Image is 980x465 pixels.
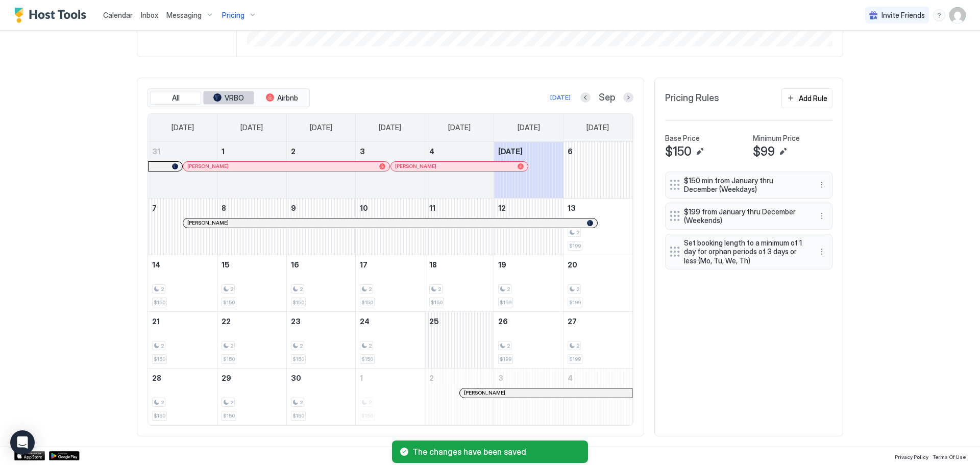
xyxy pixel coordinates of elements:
div: Open Intercom Messenger [10,430,35,455]
span: [DATE] [498,147,523,156]
span: Minimum Price [753,134,800,143]
td: September 28, 2025 [148,368,217,425]
span: $99 [753,144,775,159]
span: $199 [500,299,511,306]
span: 9 [291,204,296,212]
a: September 6, 2025 [563,142,632,161]
a: Monday [230,114,273,141]
td: October 1, 2025 [356,368,425,425]
a: September 28, 2025 [148,369,217,387]
span: 2 [300,286,303,292]
a: September 22, 2025 [217,312,286,331]
div: [PERSON_NAME] [187,219,593,226]
td: September 4, 2025 [425,142,494,199]
button: Next month [623,92,633,103]
td: October 2, 2025 [425,368,494,425]
div: Add Rule [799,93,827,104]
a: Wednesday [369,114,411,141]
div: Host Tools Logo [14,8,91,23]
td: September 23, 2025 [286,311,356,368]
a: Thursday [438,114,481,141]
span: [DATE] [171,123,194,132]
button: [DATE] [549,91,572,104]
div: menu [816,210,828,222]
td: September 12, 2025 [494,198,563,255]
td: September 30, 2025 [286,368,356,425]
div: [PERSON_NAME] [464,389,628,396]
a: September 18, 2025 [425,255,494,274]
span: 2 [576,342,579,349]
span: 2 [300,342,303,349]
span: 10 [360,204,368,212]
a: September 23, 2025 [287,312,356,331]
span: $199 [500,356,511,362]
a: September 24, 2025 [356,312,425,331]
span: 24 [360,317,370,326]
a: September 9, 2025 [287,199,356,217]
button: Edit [694,145,706,158]
span: Calendar [103,11,133,19]
a: September 14, 2025 [148,255,217,274]
td: September 11, 2025 [425,198,494,255]
span: 2 [230,342,233,349]
span: 3 [498,374,503,382]
a: September 5, 2025 [494,142,563,161]
a: September 4, 2025 [425,142,494,161]
td: September 13, 2025 [563,198,632,255]
span: $199 [569,356,581,362]
span: 22 [222,317,231,326]
a: September 21, 2025 [148,312,217,331]
button: More options [816,179,828,191]
span: 26 [498,317,508,326]
a: September 13, 2025 [563,199,632,217]
span: $150 [292,299,304,306]
td: September 2, 2025 [286,142,356,199]
td: September 17, 2025 [356,255,425,311]
button: More options [816,246,828,258]
span: Pricing Rules [665,92,719,104]
span: 2 [300,399,303,406]
span: Inbox [141,11,158,19]
span: 2 [438,286,441,292]
td: September 29, 2025 [217,368,287,425]
span: $150 [361,356,373,362]
a: Sunday [161,114,204,141]
td: September 27, 2025 [563,311,632,368]
td: September 21, 2025 [148,311,217,368]
td: August 31, 2025 [148,142,217,199]
td: September 16, 2025 [286,255,356,311]
span: 28 [152,374,161,382]
span: $150 [223,356,235,362]
span: $150 [292,412,304,419]
span: Airbnb [277,93,298,103]
span: 12 [498,204,506,212]
span: Pricing [222,11,244,20]
td: September 24, 2025 [356,311,425,368]
a: September 2, 2025 [287,142,356,161]
span: $199 from January thru December (Weekends) [684,207,805,225]
div: [DATE] [550,93,571,102]
span: Sep [599,92,615,104]
a: September 12, 2025 [494,199,563,217]
span: 4 [568,374,573,382]
span: $199 [569,299,581,306]
button: Add Rule [781,88,832,108]
button: Previous month [580,92,591,103]
td: September 5, 2025 [494,142,563,199]
a: September 25, 2025 [425,312,494,331]
span: 11 [429,204,435,212]
a: October 4, 2025 [563,369,632,387]
span: 2 [429,374,434,382]
a: September 1, 2025 [217,142,286,161]
span: 19 [498,260,506,269]
span: 2 [161,342,164,349]
button: Edit [777,145,789,158]
div: menu [933,9,945,21]
span: $150 [154,299,165,306]
span: 2 [576,229,579,236]
span: 21 [152,317,160,326]
button: VRBO [203,91,254,105]
div: [PERSON_NAME] [187,163,385,169]
span: $150 [292,356,304,362]
span: 2 [369,342,372,349]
